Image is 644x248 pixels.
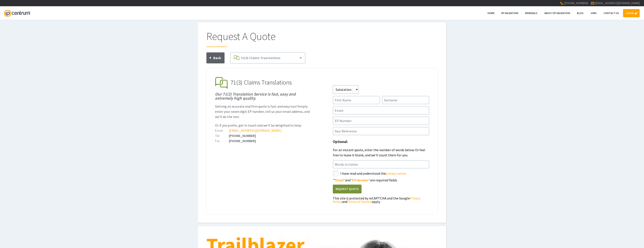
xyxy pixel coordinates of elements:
input: Email [333,106,429,115]
a: Home [485,9,497,17]
span: 71(3) Claims Translations [231,78,292,86]
span: EP Validation [501,11,518,15]
label: styled-checkbox [333,171,338,176]
input: Your Reference [333,127,429,135]
span: 71(3) Claims Translations [241,56,281,60]
p: Getting an accurate and firm quote is fast and easy too! Simply enter your seven digit EP number,... [215,104,311,119]
a: About EP Validation [542,9,573,17]
h1: Request A Quote [206,31,438,47]
div: ' ' and ' ' are required fields. [333,178,429,182]
a: LOG IN [623,9,640,17]
div: [PHONE_NUMBER] [215,134,311,137]
h1: Our 71(3) Translation Service is fast, easy and extremely high quality. [215,92,311,100]
span: About EP Validation [544,11,570,15]
label: I have read and understood the [340,171,429,176]
input: Words in claims [333,160,429,168]
div: This site is protected by reCAPTCHA and the Google and apply. [333,196,429,203]
a: Privacy Policy [333,196,420,204]
a: [EMAIL_ADDRESS][DOMAIN_NAME] [595,1,640,5]
input: EP Number [333,117,429,125]
a: Jobs [588,9,599,17]
span: Contact Us [604,11,619,15]
span: Renewals [525,11,537,15]
a: EP Validation [499,9,521,17]
a: Back [206,52,225,63]
span: EP Number [352,178,368,182]
input: Surname [382,96,429,104]
div: Tel: [215,134,229,137]
span: Email [335,178,343,182]
span: Blog [577,11,583,15]
p: For an instant quote, enter the number of words below. Or feel free to leave it blank, and we'll ... [333,147,429,158]
a: IP Centrum [4,6,30,20]
span: Back [213,56,221,60]
p: Or if you prefer, get in touch and we'll be delighted to help: [215,123,311,128]
a: [EMAIL_ADDRESS][DOMAIN_NAME] [229,128,282,133]
a: privacy notice [386,171,406,176]
input: First Name [333,96,380,104]
button: Request Quote [333,185,362,193]
div: [PHONE_NUMBER] [215,139,311,143]
a: Terms of Service [347,199,372,204]
a: Contact Us [601,9,622,17]
a: Blog [574,9,586,17]
span: [PHONE_NUMBER] [564,1,588,5]
div: Email: [215,129,229,132]
span: Home [488,11,494,15]
a: Renewals [522,9,540,17]
a: 71(3) Claims Translations [232,54,303,62]
span: Jobs [590,11,597,15]
h1: Optional: [333,140,429,144]
div: Fax: [215,139,229,143]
